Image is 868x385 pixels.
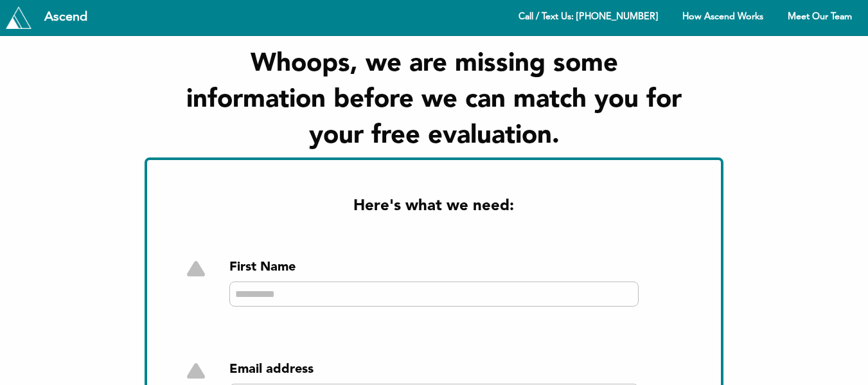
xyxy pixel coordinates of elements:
div: First Name [229,258,639,276]
h2: Here's what we need: [188,196,680,218]
div: Ascend [34,11,98,24]
a: Tryascend.com Ascend [3,3,101,31]
a: Meet Our Team [777,5,863,30]
a: Call / Text Us: [PHONE_NUMBER] [508,5,669,30]
h1: Whoops, we are missing some information before we can match you for your free evaluation. [177,46,691,154]
img: Tryascend.com [6,6,31,28]
div: Email address [229,361,639,379]
a: How Ascend Works [671,5,774,30]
